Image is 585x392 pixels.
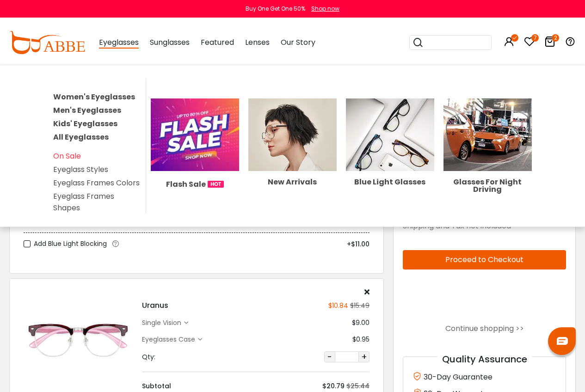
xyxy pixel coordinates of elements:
[413,371,556,383] div: 30-Day Guarantee
[281,37,315,48] span: Our Story
[445,323,524,334] a: Continue shopping >>
[322,381,345,391] div: $20.79
[352,335,369,344] div: $0.95
[53,151,81,161] a: On Sale
[245,37,270,48] span: Lenses
[443,129,532,193] a: Glasses For Night Driving
[311,5,339,13] div: Shop now
[53,164,108,175] a: Eyeglass Styles
[53,118,117,129] a: Kids' Eyeglasses
[246,5,305,13] div: Buy One Get One 50%
[9,31,85,54] img: abbeglasses.com
[150,37,190,48] span: Sunglasses
[524,38,535,49] a: 7
[142,335,198,344] div: Eyeglasses Case
[142,381,171,391] div: Subtotal
[24,312,133,367] img: Uranus
[142,318,184,328] div: single vision
[443,98,532,171] img: Glasses For Night Driving
[552,34,559,42] i: 2
[346,381,369,391] div: $25.44
[358,351,369,362] button: +
[208,181,224,188] img: 1724998894317IetNH.gif
[151,98,239,171] img: Flash Sale
[34,238,107,250] span: Add Blue Light Blocking
[557,337,568,345] img: chat
[201,37,234,48] span: Featured
[53,92,135,102] a: Women's Eyeglasses
[328,301,348,311] div: $10.84
[324,351,335,362] button: -
[248,98,337,171] img: New Arrivals
[248,178,337,186] div: New Arrivals
[142,352,155,362] div: Qty:
[403,277,566,315] iframe: PayPal
[53,132,109,142] a: All Eyeglasses
[99,37,139,49] span: Eyeglasses
[307,5,339,12] a: Shop now
[142,300,168,311] h4: Uranus
[352,318,369,328] div: $9.00
[544,38,555,49] a: 2
[346,129,434,186] a: Blue Light Glasses
[151,129,239,190] a: Flash Sale
[346,178,434,186] div: Blue Light Glasses
[53,178,140,188] a: Eyeglass Frames Colors
[248,129,337,186] a: New Arrivals
[346,98,434,171] img: Blue Light Glasses
[443,178,532,193] div: Glasses For Night Driving
[403,250,566,269] button: Proceed to Checkout
[347,239,369,249] span: +$11.00
[531,34,539,42] i: 7
[53,191,114,213] a: Eyeglass Frames Shapes
[437,353,532,366] span: Quality Assurance
[166,178,206,190] span: Flash Sale
[53,105,121,116] a: Men's Eyeglasses
[348,301,369,311] div: $15.49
